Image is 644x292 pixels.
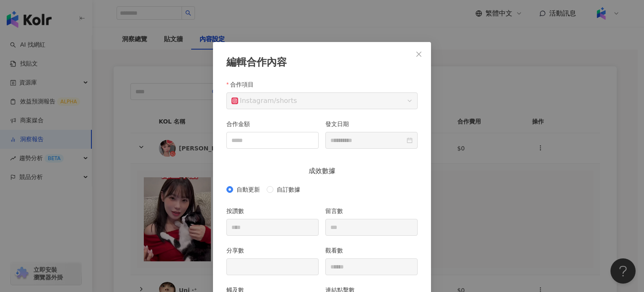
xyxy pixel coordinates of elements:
input: 觀看數 [326,259,417,275]
label: 按讚數 [226,206,250,216]
label: 合作項目 [226,80,260,89]
span: 自訂數據 [273,185,304,194]
input: 發文日期 [330,136,405,145]
div: 編輯合作內容 [226,55,418,70]
input: 按讚數 [227,219,318,235]
div: Instagram [231,93,274,109]
label: 合作金額 [226,119,256,129]
input: 分享數 [227,259,318,275]
label: 觀看數 [325,246,349,255]
label: 分享數 [226,246,250,255]
span: 成效數據 [302,166,342,176]
span: / shorts [231,93,413,109]
span: close [415,51,422,58]
span: 自動更新 [233,185,263,194]
button: Close [410,46,427,63]
input: 留言數 [326,219,417,235]
input: 合作金額 [227,132,318,148]
label: 留言數 [325,206,349,216]
label: 發文日期 [325,119,355,129]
